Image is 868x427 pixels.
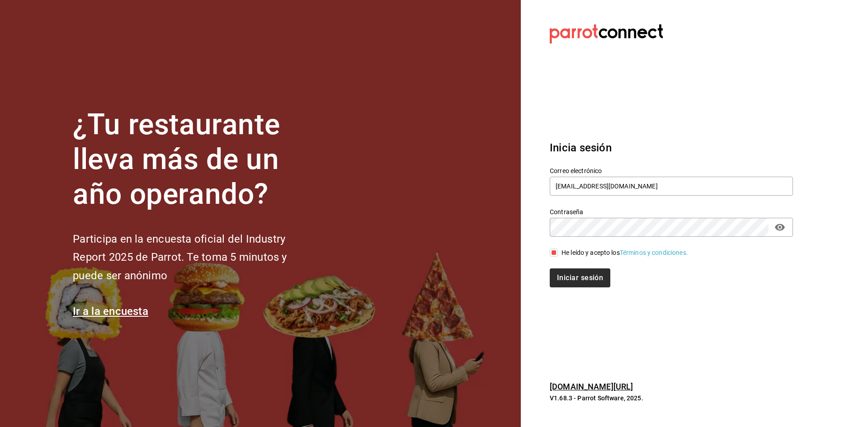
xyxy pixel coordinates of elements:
a: Ir a la encuesta [73,305,148,318]
h1: ¿Tu restaurante lleva más de un año operando? [73,108,317,211]
label: Correo electrónico [550,168,793,174]
a: [DOMAIN_NAME][URL] [550,382,633,391]
button: passwordField [772,220,788,235]
input: Ingresa tu correo electrónico [550,177,793,196]
h2: Participa en la encuesta oficial del Industry Report 2025 de Parrot. Te toma 5 minutos y puede se... [73,230,317,285]
button: Iniciar sesión [550,268,610,287]
label: Contraseña [550,209,793,215]
h3: Inicia sesión [550,140,793,156]
a: Términos y condiciones. [620,249,688,256]
p: V1.68.3 - Parrot Software, 2025. [550,394,793,403]
div: He leído y acepto los [561,248,688,258]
